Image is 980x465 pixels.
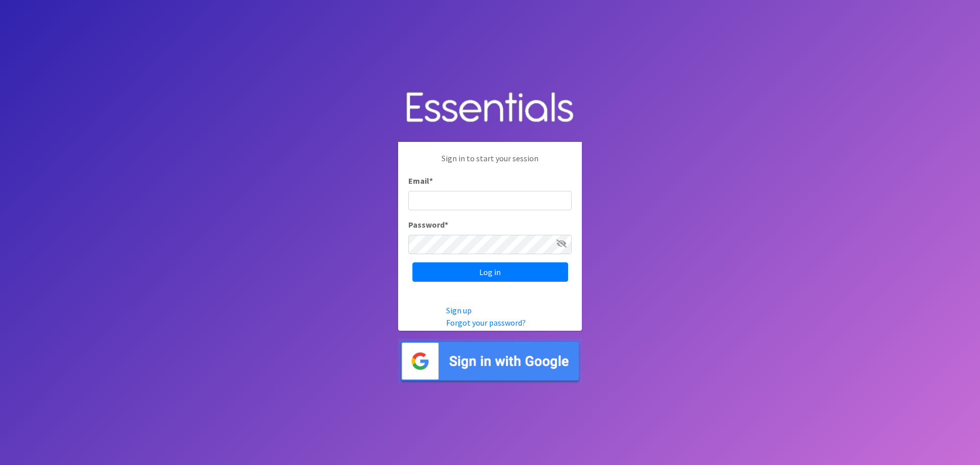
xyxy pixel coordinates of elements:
[446,317,526,328] a: Forgot your password?
[398,339,582,383] img: Sign in with Google
[446,305,472,315] a: Sign up
[408,175,433,187] label: Email
[408,152,572,175] p: Sign in to start your session
[412,262,568,282] input: Log in
[429,176,433,186] abbr: required
[408,218,448,231] label: Password
[398,82,582,134] img: Human Essentials
[445,219,448,230] abbr: required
